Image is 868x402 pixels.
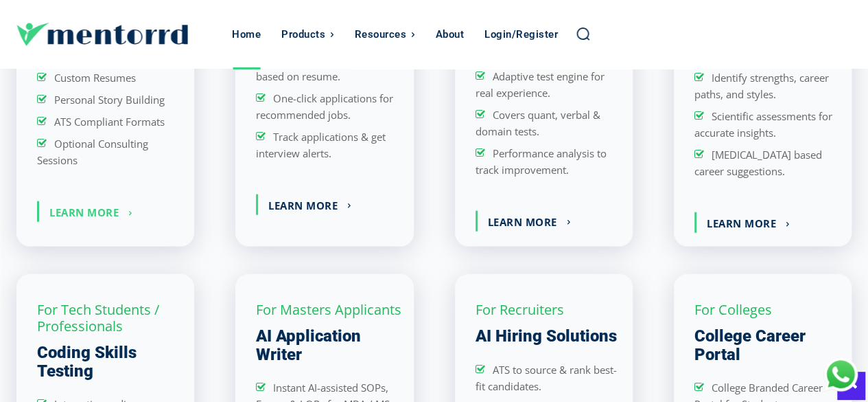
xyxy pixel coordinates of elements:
span: ATS to source & rank best-fit candidates. [476,363,617,393]
h3: For Recruiters [476,302,564,318]
span: Adaptive test engine for real experience. [476,69,605,100]
span: One-click applications for recommended jobs. [256,91,393,122]
h3: AI Hiring Solutions [476,327,617,345]
h3: Coding Skills Testing [37,344,184,380]
h3: For Colleges [694,302,772,318]
a: Logo [16,23,225,46]
span: Performance analysis to track improvement. [476,146,607,177]
span: Covers quant, verbal & domain tests. [476,108,600,138]
h3: College Career Portal [694,327,841,364]
h3: For Masters Applicants [256,302,401,318]
a: Learn More [478,211,581,232]
a: Search [575,26,590,41]
span: [MEDICAL_DATA] based career suggestions. [694,148,822,178]
span: Optional Consulting Sessions [37,137,148,167]
a: Learn More [696,212,800,233]
span: Track applications & get interview alerts. [256,130,386,160]
span: ATS Compliant Formats [54,115,165,129]
a: Learn More [258,194,362,215]
div: Chat with Us [823,357,858,392]
span: Identify strengths, career paths, and styles. [694,71,829,101]
a: Learn More [39,201,143,222]
h3: For Tech Students / Professionals [37,302,184,335]
span: Custom Resumes [54,71,136,85]
span: Scientific assessments for accurate insights. [694,109,832,139]
span: Personal Story Building [54,93,165,107]
h3: AI Application Writer [256,327,403,364]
